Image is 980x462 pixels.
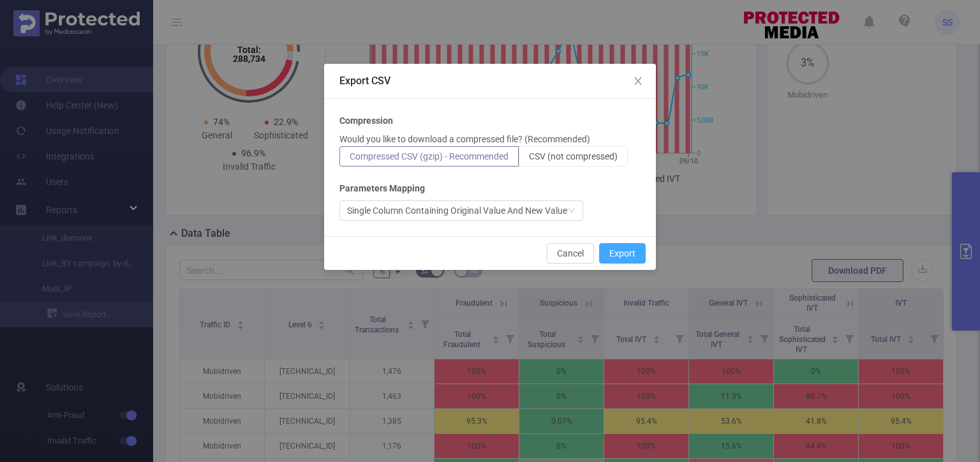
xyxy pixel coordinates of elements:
span: CSV (not compressed) [529,151,618,161]
button: Cancel [547,243,594,264]
div: Export CSV [339,74,641,88]
b: Compression [339,114,393,128]
span: Compressed CSV (gzip) - Recommended [350,151,509,161]
button: Close [620,64,656,100]
div: Single Column Containing Original Value And New Value [347,201,567,220]
button: Export [599,243,646,264]
b: Parameters Mapping [339,182,425,195]
p: Would you like to download a compressed file? (Recommended) [339,133,590,146]
i: icon: down [568,207,575,216]
i: icon: close [633,76,643,86]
